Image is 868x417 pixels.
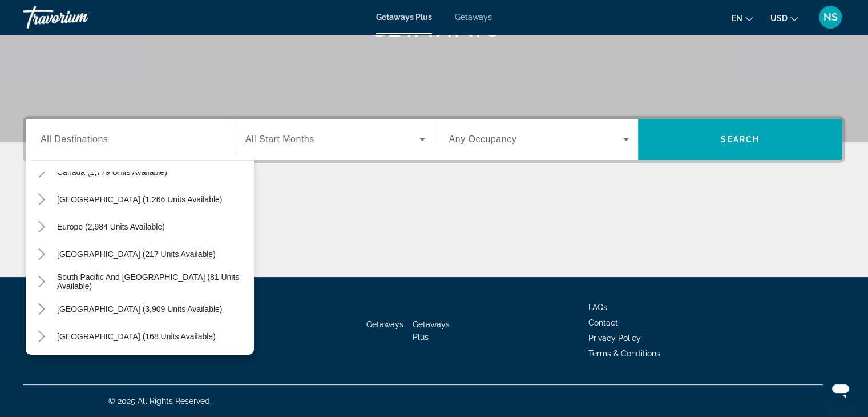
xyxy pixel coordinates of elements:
[51,189,228,210] button: [GEOGRAPHIC_DATA] (1,266 units available)
[108,396,212,406] span: © 2025 All Rights Reserved.
[770,10,798,26] button: Change currency
[413,320,450,342] a: Getaways Plus
[449,134,517,144] span: Any Occupancy
[31,272,51,292] button: Toggle South Pacific and Oceania (81 units available)
[588,318,618,327] a: Contact
[588,303,607,312] a: FAQs
[732,14,742,23] span: en
[26,119,842,160] div: Search widget
[57,250,216,259] span: [GEOGRAPHIC_DATA] (217 units available)
[245,134,314,144] span: All Start Months
[376,13,432,22] a: Getaways Plus
[51,216,171,237] button: Europe (2,984 units available)
[57,167,167,177] span: Canada (1,779 units available)
[588,334,641,343] a: Privacy Policy
[31,162,51,182] button: Toggle Canada (1,779 units available)
[721,135,760,144] span: Search
[588,349,660,358] a: Terms & Conditions
[57,304,222,314] span: [GEOGRAPHIC_DATA] (3,909 units available)
[31,299,51,319] button: Toggle South America (3,909 units available)
[823,11,838,23] span: NS
[57,195,222,204] span: [GEOGRAPHIC_DATA] (1,266 units available)
[31,244,51,264] button: Toggle Australia (217 units available)
[638,119,842,160] button: Search
[41,134,108,144] span: All Destinations
[815,5,845,29] button: User Menu
[51,326,221,347] button: [GEOGRAPHIC_DATA] (168 units available)
[31,217,51,237] button: Toggle Europe (2,984 units available)
[51,244,221,264] button: [GEOGRAPHIC_DATA] (217 units available)
[57,222,165,231] span: Europe (2,984 units available)
[732,10,753,26] button: Change language
[31,190,51,210] button: Toggle Caribbean & Atlantic Islands (1,266 units available)
[23,2,137,32] a: Travorium
[51,271,254,292] button: South Pacific and [GEOGRAPHIC_DATA] (81 units available)
[51,162,173,182] button: Canada (1,779 units available)
[31,327,51,347] button: Toggle Central America (168 units available)
[51,299,228,319] button: [GEOGRAPHIC_DATA] (3,909 units available)
[57,332,216,341] span: [GEOGRAPHIC_DATA] (168 units available)
[57,272,248,291] span: South Pacific and [GEOGRAPHIC_DATA] (81 units available)
[822,371,859,408] iframe: Button to launch messaging window
[770,14,788,23] span: USD
[455,13,492,22] a: Getaways
[366,320,403,329] a: Getaways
